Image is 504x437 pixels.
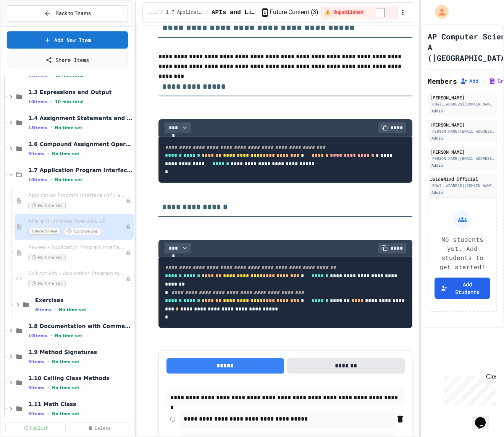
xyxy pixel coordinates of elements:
span: 9 items [28,151,44,156]
span: No time set [52,151,79,156]
iframe: chat widget [472,406,496,429]
button: Future Content (3) [260,8,318,17]
div: ⚠️ Students cannot see this content! Click the toggle to publish it and make it visible to your c... [321,6,398,19]
span: No time set [55,333,82,338]
span: • [54,307,56,313]
span: • [47,385,49,391]
span: APIs and Libraries Overview v2 [28,218,126,225]
div: [PERSON_NAME] [430,148,495,155]
span: Application Program Interface (API) and Libraries [28,192,126,199]
span: 1.7 Application Program Interface (API) and Libraries [166,10,203,16]
div: [PERSON_NAME][EMAIL_ADDRESS][DOMAIN_NAME] [430,128,495,134]
span: • [50,333,52,339]
a: Add New Item [7,31,128,49]
span: No time set [52,385,79,390]
span: ⚠️ Unpublished [325,10,364,16]
span: Back to Teams [55,10,91,18]
span: No time set [55,125,82,130]
button: Back to Teams [7,5,128,22]
span: No time set [64,228,101,235]
span: • [50,73,52,79]
div: Admin [430,135,444,141]
span: • [47,151,49,157]
span: 1.6 Compound Assignment Operators [28,141,132,148]
button: Add Students [435,278,490,299]
a: Delete [69,422,129,433]
div: [PERSON_NAME] [430,94,495,101]
span: • [50,99,52,105]
span: 10 items [28,333,47,338]
div: Unpublished [126,250,131,255]
span: 1.4 Assignment Statements and Input [28,115,132,122]
span: No time set [52,411,79,416]
span: Review - Application Program Interface (API) and Libraries [28,244,126,251]
div: JuiceMind Official [430,175,495,182]
input: publish toggle [367,8,394,17]
div: Unpublished [126,276,131,281]
span: 1.7 Application Program Interface (API) and Libraries [28,167,132,174]
span: No time set [55,177,82,182]
span: 10 items [28,99,47,104]
span: No time set [28,280,66,287]
span: / [206,10,208,16]
div: Unpublished [126,224,131,229]
h2: Members [428,76,457,86]
span: 10 items [28,177,47,182]
span: 10 min total [55,73,84,78]
span: No time set [52,359,79,364]
span: • [47,359,49,365]
span: No time set [28,202,66,209]
span: | [481,76,485,86]
a: Publish [5,422,66,433]
span: 9 items [28,359,44,364]
span: • [50,125,52,131]
span: 1.10 Calling Class Methods [28,375,132,382]
span: No time set [59,307,86,312]
div: Chat with us now!Close [3,3,53,49]
span: No time set [28,254,66,261]
div: [PERSON_NAME] [430,121,495,128]
div: My Account [427,3,451,21]
span: 6 items [35,307,51,312]
span: 10 items [28,73,47,78]
div: Unpublished [126,198,131,203]
div: [PERSON_NAME][EMAIL_ADDRESS][DOMAIN_NAME] [430,156,495,161]
p: No students yet. Add students to get started! [435,235,490,271]
span: 9 items [28,411,44,416]
span: Exercises [35,297,132,304]
span: 10 min total [55,99,84,104]
span: • [47,411,49,417]
span: 1.8 Documentation with Comments [28,323,132,330]
span: 1.11 Math Class [28,401,132,408]
span: 1.3 Expressions and Output [28,89,132,96]
button: Add [460,77,478,85]
a: Share Items [7,52,128,68]
span: Exit Activity - Application Program Interface (API) and Libraries [28,270,126,277]
div: Admin [430,162,444,169]
span: Future Content [28,228,61,235]
div: Admin [430,189,444,196]
span: 9 items [28,385,44,390]
span: • [50,177,52,183]
span: ... [149,10,157,16]
div: Admin [430,108,444,114]
span: 1.9 Method Signatures [28,349,132,356]
div: [EMAIL_ADDRESS][DOMAIN_NAME] [430,183,495,188]
span: APIs and Libraries Overview v2 [212,8,257,17]
span: 18 items [28,125,47,130]
div: [EMAIL_ADDRESS][DOMAIN_NAME] [430,101,495,107]
span: / [160,10,163,16]
iframe: chat widget [441,373,496,406]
